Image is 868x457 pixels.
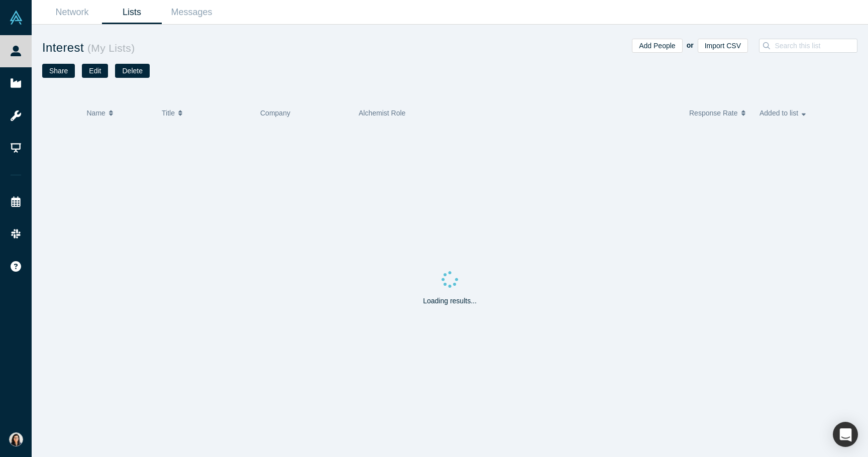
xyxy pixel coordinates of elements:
[260,109,290,117] span: Company
[162,102,250,124] button: Title
[162,1,222,24] a: Messages
[632,39,682,53] button: Add People
[9,432,23,446] img: Renumathy Dhanasekaran's Account
[42,1,102,24] a: Network
[82,64,108,78] button: Edit
[423,296,477,306] p: Loading results...
[359,109,405,117] span: Alchemist Role
[115,64,149,78] button: Delete
[162,102,175,124] span: Title
[9,11,23,25] img: Alchemist Vault Logo
[698,39,748,53] button: Import CSV
[689,102,749,124] button: Response Rate
[42,39,450,57] h1: Interest
[774,39,863,52] input: Search this list
[759,102,819,124] button: Added to list
[689,102,738,124] span: Response Rate
[42,64,75,78] button: Share
[102,1,162,24] a: Lists
[759,102,798,124] span: Added to list
[687,41,694,49] b: or
[87,102,105,124] span: Name
[87,102,152,124] button: Name
[84,42,135,54] small: ( My Lists )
